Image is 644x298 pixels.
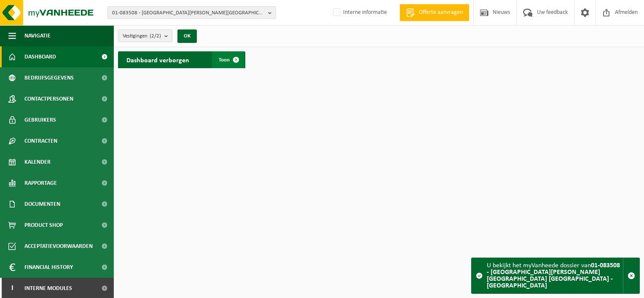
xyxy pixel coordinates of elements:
span: Contactpersonen [24,88,73,109]
strong: 01-083508 - [GEOGRAPHIC_DATA][PERSON_NAME][GEOGRAPHIC_DATA] [GEOGRAPHIC_DATA] - [GEOGRAPHIC_DATA] [487,262,620,289]
button: 01-083508 - [GEOGRAPHIC_DATA][PERSON_NAME][GEOGRAPHIC_DATA] [GEOGRAPHIC_DATA] - [GEOGRAPHIC_DATA] [107,6,276,19]
span: Bedrijfsgegevens [24,67,74,88]
button: OK [177,29,197,43]
span: Contracten [24,130,57,152]
span: Rapportage [24,173,57,194]
span: Documenten [24,194,60,215]
span: Acceptatievoorwaarden [24,236,93,257]
a: Toon [212,51,244,68]
button: Vestigingen(2/2) [118,29,172,42]
div: U bekijkt het myVanheede dossier van [487,258,623,293]
h2: Dashboard verborgen [118,51,198,68]
span: Vestigingen [123,30,161,43]
span: Navigatie [24,25,51,46]
span: Financial History [24,257,73,278]
span: Gebruikers [24,109,56,130]
count: (2/2) [150,33,161,39]
span: Dashboard [24,46,56,67]
span: Toon [219,57,230,63]
span: Product Shop [24,215,63,236]
a: Offerte aanvragen [400,4,469,21]
span: Offerte aanvragen [417,8,465,17]
span: 01-083508 - [GEOGRAPHIC_DATA][PERSON_NAME][GEOGRAPHIC_DATA] [GEOGRAPHIC_DATA] - [GEOGRAPHIC_DATA] [112,7,265,19]
span: Kalender [24,152,51,173]
label: Interne informatie [331,6,387,19]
